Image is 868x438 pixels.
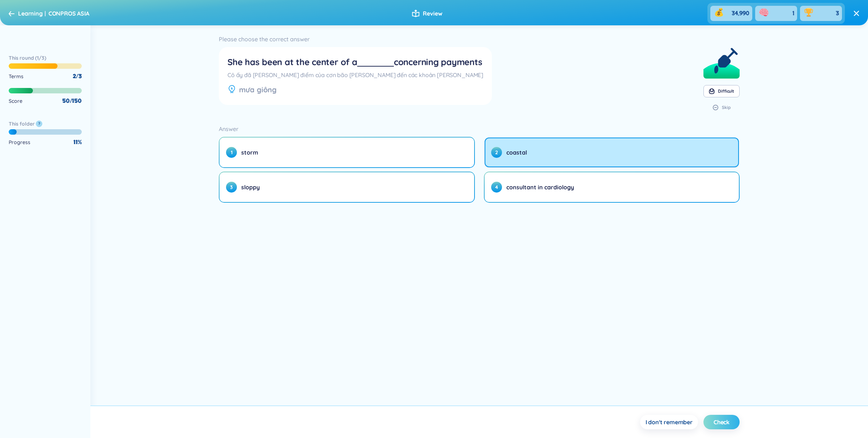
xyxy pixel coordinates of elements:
[506,148,527,156] span: coastal
[220,172,474,202] button: 3sloppy
[491,147,502,158] span: 2
[506,183,574,191] span: consultant in cardiology
[227,56,483,68] div: She has been at the center of a concerning payments
[226,182,237,193] span: 3
[732,9,749,17] span: 34,990
[19,19,80,25] div: Domain: [DOMAIN_NAME]
[20,42,25,48] img: tab_domain_overview_orange.svg
[226,147,237,158] span: 1
[62,97,70,105] span: 50
[36,121,42,127] button: ?
[227,71,483,79] div: Cô ấy đã [PERSON_NAME] điểm của cơn bão [PERSON_NAME] đến các khoản [PERSON_NAME]
[241,183,260,191] span: sloppy
[423,9,442,17] span: Review
[9,8,89,19] a: LearningCONPROS ASIA
[80,43,122,47] div: Keywords by Traffic
[62,97,82,105] div: / 150
[9,120,34,127] h6: This folder
[18,10,43,17] span: Learning
[646,418,693,426] span: I don't remember
[491,182,502,193] span: 4
[220,138,474,167] button: 1storm
[836,9,839,17] span: 3
[241,148,258,156] span: storm
[9,138,30,146] div: Progress
[9,54,82,62] h6: This round ( 1 / 3 )
[9,72,24,80] div: Terms
[485,172,739,202] button: 4consultant in cardiology
[73,72,82,80] div: 2/3
[703,415,740,429] button: Check
[27,43,65,47] div: Domain Overview
[703,85,740,97] button: Difficult
[718,88,734,94] div: Difficult
[485,138,739,167] button: 2coastal
[9,97,22,105] div: Score
[73,138,82,146] div: 11 %
[20,12,35,17] div: v 4.0.25
[219,34,492,44] div: Please choose the correct answer
[12,12,17,17] img: logo_orange.svg
[12,19,17,25] img: website_grey.svg
[72,42,78,48] img: tab_keywords_by_traffic_grey.svg
[792,9,794,17] span: 1
[640,415,698,429] button: I don't remember
[722,105,731,110] div: Skip
[219,124,740,134] div: Answer
[48,10,89,17] span: CONPROS ASIA
[714,418,729,426] span: Check
[703,102,740,113] button: Skip
[239,85,277,95] div: mưa giông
